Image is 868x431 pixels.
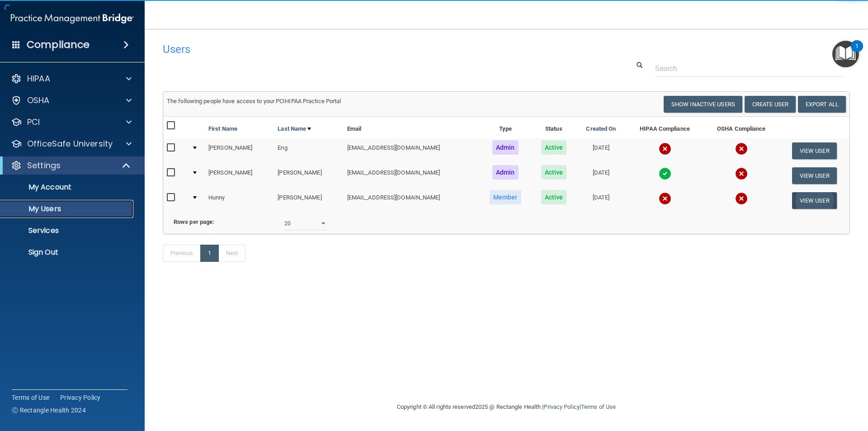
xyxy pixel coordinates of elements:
[792,192,837,209] button: View User
[855,46,859,58] div: 1
[586,123,616,134] a: Created On
[703,117,779,138] th: OSHA Compliance
[11,95,132,106] a: OSHA
[11,73,132,84] a: HIPAA
[11,160,131,171] a: Settings
[274,163,343,188] td: [PERSON_NAME]
[479,117,532,138] th: Type
[6,248,129,257] p: Sign Out
[208,123,237,134] a: First Name
[163,43,558,55] h4: Users
[626,117,703,138] th: HIPAA Compliance
[200,245,219,262] a: 1
[659,167,671,180] img: tick.e7d51cea.svg
[341,393,671,422] div: Copyright © All rights reserved 2025 @ Rectangle Health | |
[664,96,742,113] button: Show Inactive Users
[832,41,859,67] button: Open Resource Center, 1 new notification
[12,406,86,415] span: Ⓒ Rectangle Health 2024
[205,163,274,188] td: [PERSON_NAME]
[27,160,61,171] p: Settings
[27,95,50,106] p: OSHA
[205,138,274,163] td: [PERSON_NAME]
[344,117,479,138] th: Email
[576,188,626,213] td: [DATE]
[163,245,201,262] a: Previous
[659,142,671,155] img: cross.ca9f0e7f.svg
[6,204,129,213] p: My Users
[541,190,567,204] span: Active
[344,163,479,188] td: [EMAIL_ADDRESS][DOMAIN_NAME]
[492,140,519,155] span: Admin
[12,393,49,402] a: Terms of Use
[576,163,626,188] td: [DATE]
[541,140,567,155] span: Active
[27,138,113,149] p: OfficeSafe University
[344,138,479,163] td: [EMAIL_ADDRESS][DOMAIN_NAME]
[745,96,796,113] button: Create User
[167,98,341,104] span: The following people have access to your PCIHIPAA Practice Portal
[543,403,579,410] a: Privacy Policy
[174,218,214,225] b: Rows per page:
[205,188,274,213] td: Hunny
[11,138,132,149] a: OfficeSafe University
[218,245,245,262] a: Next
[655,60,843,77] input: Search
[6,183,129,192] p: My Account
[490,190,521,204] span: Member
[798,96,846,113] a: Export All
[6,226,129,235] p: Services
[735,192,748,205] img: cross.ca9f0e7f.svg
[274,188,343,213] td: [PERSON_NAME]
[27,38,90,51] h4: Compliance
[735,142,748,155] img: cross.ca9f0e7f.svg
[581,403,616,410] a: Terms of Use
[735,167,748,180] img: cross.ca9f0e7f.svg
[11,9,134,28] img: PMB logo
[576,138,626,163] td: [DATE]
[492,165,519,180] span: Admin
[532,117,576,138] th: Status
[27,117,40,128] p: PCI
[541,165,567,180] span: Active
[27,73,50,84] p: HIPAA
[11,117,132,128] a: PCI
[344,188,479,213] td: [EMAIL_ADDRESS][DOMAIN_NAME]
[792,142,837,159] button: View User
[792,167,837,184] button: View User
[60,393,101,402] a: Privacy Policy
[274,138,343,163] td: Eng
[278,123,311,134] a: Last Name
[659,192,671,205] img: cross.ca9f0e7f.svg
